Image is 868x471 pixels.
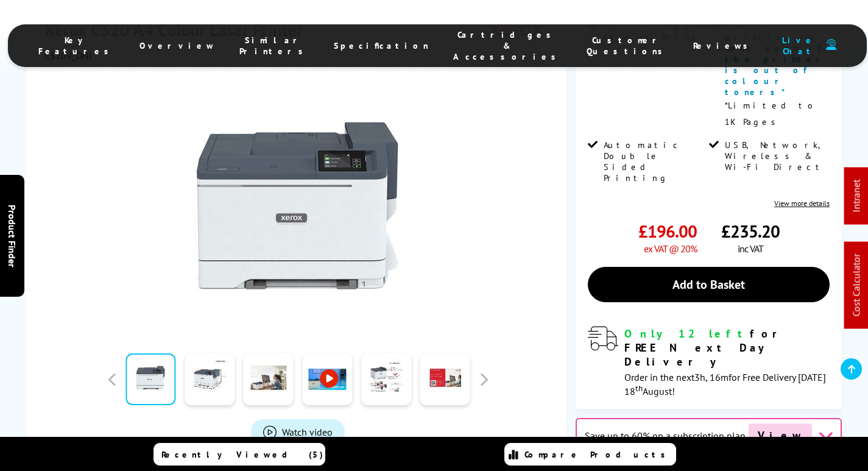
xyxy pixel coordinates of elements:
a: Compare Products [504,443,676,466]
span: Live Chat [778,35,820,57]
span: Cartridges & Accessories [453,29,562,62]
span: £235.20 [721,220,780,243]
sup: th [635,383,643,394]
span: Specification [334,40,429,51]
span: inc VAT [738,243,763,255]
span: Recently Viewed (5) [161,449,323,460]
span: Automatic Double Sided Printing [604,140,707,183]
span: Order in the next for Free Delivery [DATE] 18 August! [624,371,826,397]
span: ex VAT @ 20% [644,243,697,255]
a: Cost Calculator [850,254,863,317]
span: £196.00 [638,220,697,243]
span: 3h, 16m [694,371,729,383]
span: Compare Products [524,449,672,460]
span: Watch video [282,426,333,438]
span: Customer Questions [587,35,669,57]
img: user-headset-duotone.svg [826,39,836,51]
span: Only 12 left [624,327,750,341]
span: Product Finder [6,204,18,267]
a: Recently Viewed (5) [153,443,325,466]
span: Save up to 60% on a subscription plan [585,430,746,442]
div: modal_delivery [588,327,830,397]
span: View [749,423,812,447]
a: Add to Basket [588,267,830,302]
span: USB, Network, Wireless & Wi-Fi Direct [725,140,828,172]
a: View more details [774,199,830,208]
div: for FREE Next Day Delivery [624,327,830,369]
img: Xerox C320 [178,86,417,325]
span: Similar Printers [239,35,309,57]
span: Reviews [693,40,754,51]
a: Intranet [850,180,863,213]
a: Product_All_Videos [251,419,345,445]
p: *Limited to 1K Pages [725,97,828,130]
span: Overview [139,40,215,51]
span: Key Features [38,35,115,57]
